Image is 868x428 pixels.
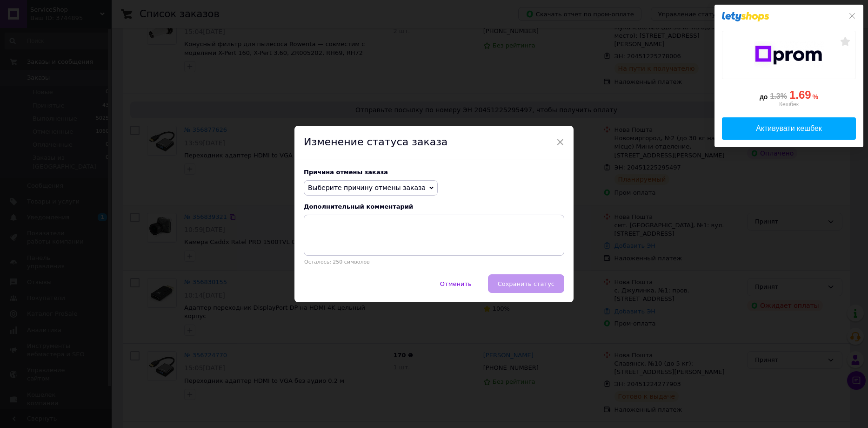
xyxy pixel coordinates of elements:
[430,274,481,293] button: Отменить
[304,169,564,176] div: Причина отмены заказа
[308,184,426,191] span: Выберите причину отмены заказа
[556,134,564,150] span: ×
[304,203,564,210] div: Дополнительный комментарий
[440,280,472,287] span: Отменить
[304,259,564,265] p: Осталось: 250 символов
[294,126,574,159] div: Изменение статуса заказа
